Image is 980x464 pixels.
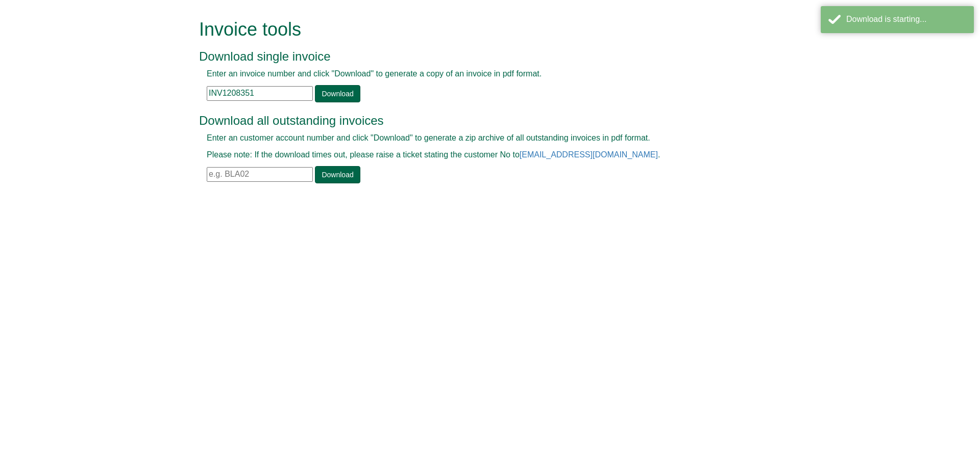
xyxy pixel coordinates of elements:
h1: Invoice tools [199,19,758,40]
h3: Download single invoice [199,50,758,63]
p: Enter an customer account number and click "Download" to generate a zip archive of all outstandin... [207,132,750,144]
p: Please note: If the download times out, please raise a ticket stating the customer No to . [207,149,750,161]
input: e.g. INV1234 [207,86,313,101]
input: e.g. BLA02 [207,167,313,182]
a: Download [315,166,360,183]
a: Download [315,85,360,102]
a: [EMAIL_ADDRESS][DOMAIN_NAME] [520,150,658,159]
div: Download is starting... [846,14,966,25]
h3: Download all outstanding invoices [199,114,758,127]
p: Enter an invoice number and click "Download" to generate a copy of an invoice in pdf format. [207,68,750,80]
